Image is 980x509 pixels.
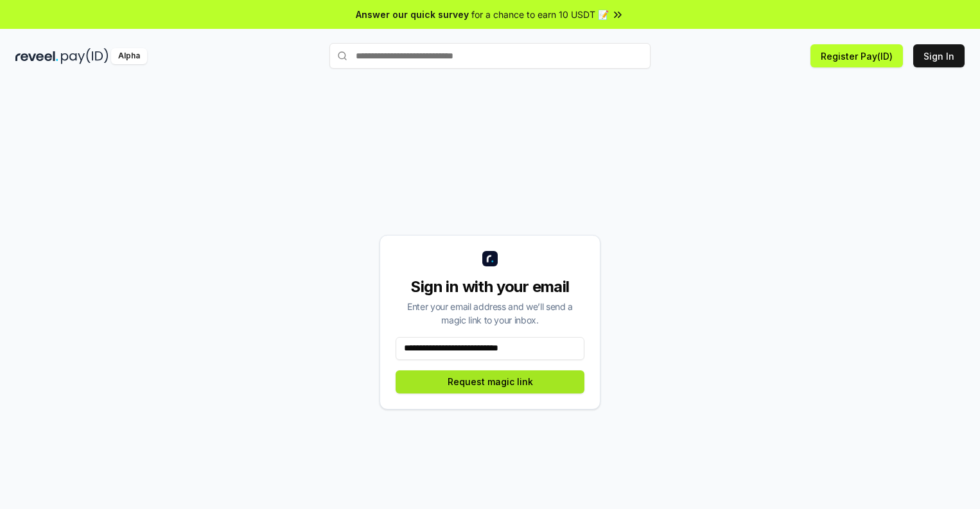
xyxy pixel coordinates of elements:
img: pay_id [61,48,109,64]
div: Enter your email address and we’ll send a magic link to your inbox. [396,300,584,327]
div: Alpha [111,48,147,64]
button: Request magic link [396,370,584,393]
button: Sign In [913,44,965,67]
span: Answer our quick survey [356,8,469,21]
button: Register Pay(ID) [810,44,903,67]
span: for a chance to earn 10 USDT 📝 [471,8,609,21]
img: logo_small [482,251,498,266]
img: reveel_dark [15,48,58,64]
div: Sign in with your email [396,277,584,297]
